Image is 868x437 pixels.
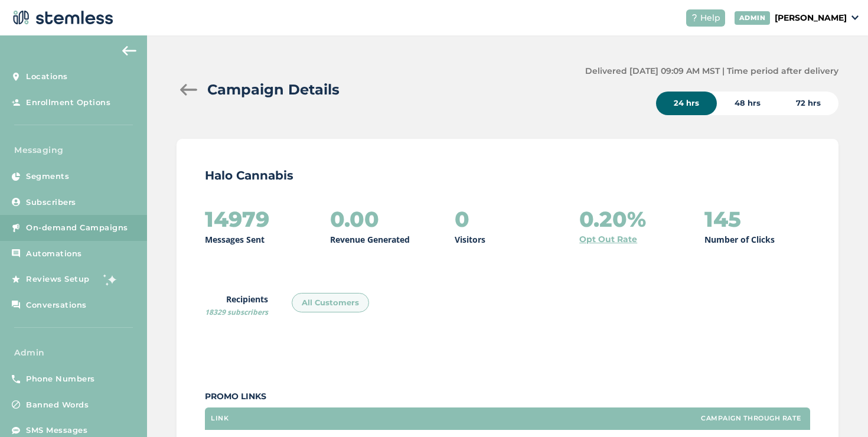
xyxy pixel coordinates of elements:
[700,12,720,24] span: Help
[691,14,698,21] img: icon-help-white-03924b79.svg
[26,197,76,208] span: Subscribers
[330,233,410,246] p: Revenue Generated
[26,273,90,285] span: Reviews Setup
[455,233,485,246] p: Visitors
[122,46,136,56] img: icon-arrow-back-accent-c549486e.svg
[656,92,717,115] div: 24 hrs
[851,15,859,20] img: icon_down-arrow-small-66adaf34.svg
[26,373,95,385] span: Phone Numbers
[585,65,838,77] label: Delivered [DATE] 09:09 AM MST | Time period after delivery
[717,92,778,115] div: 48 hrs
[205,390,810,403] label: Promo Links
[26,425,87,436] span: SMS Messages
[99,268,122,291] img: glitter-stars-b7820f95.gif
[579,233,637,246] a: Opt Out Rate
[207,79,340,100] h2: Campaign Details
[704,233,775,246] p: Number of Clicks
[701,415,801,422] label: Campaign Through Rate
[292,293,369,313] div: All Customers
[775,12,847,24] p: [PERSON_NAME]
[704,207,741,231] h2: 145
[26,248,82,260] span: Automations
[455,207,469,231] h2: 0
[778,92,838,115] div: 72 hrs
[26,171,69,182] span: Segments
[205,233,265,246] p: Messages Sent
[735,11,771,25] div: ADMIN
[205,207,269,231] h2: 14979
[26,97,110,109] span: Enrollment Options
[205,293,268,318] label: Recipients
[26,222,128,234] span: On-demand Campaigns
[579,207,646,231] h2: 0.20%
[205,167,810,184] p: Halo Cannabis
[26,71,68,83] span: Locations
[26,399,89,411] span: Banned Words
[211,415,229,422] label: Link
[809,380,868,437] iframe: Chat Widget
[9,6,113,30] img: logo-dark-0685b13c.svg
[330,207,379,231] h2: 0.00
[205,307,268,317] span: 18329 subscribers
[26,299,87,311] span: Conversations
